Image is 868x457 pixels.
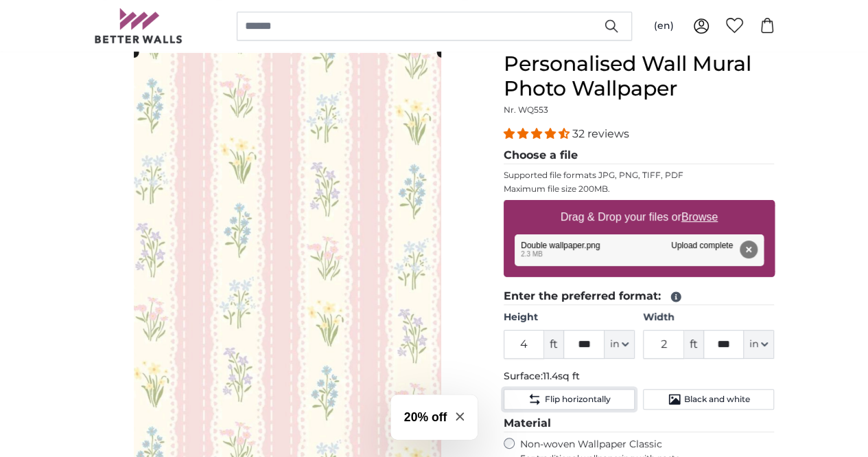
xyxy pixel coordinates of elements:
img: Betterwalls [94,8,183,43]
label: Height [504,311,635,324]
span: 32 reviews [572,127,629,140]
legend: Enter the preferred format: [504,288,775,305]
span: Nr. WQ553 [504,104,548,115]
p: Surface: [504,370,775,383]
button: in [744,330,774,359]
p: Supported file formats JPG, PNG, TIFF, PDF [504,170,775,181]
legend: Choose a file [504,147,775,164]
button: Flip horizontally [504,389,635,410]
button: (en) [643,14,685,38]
p: Maximum file size 200MB. [504,183,775,194]
button: Black and white [643,389,774,410]
label: Drag & Drop your files or [554,203,723,231]
span: Flip horizontally [544,394,610,405]
u: Browse [681,211,718,223]
button: in [605,330,635,359]
span: 11.4sq ft [543,370,580,382]
span: in [610,337,619,351]
span: 4.31 stars [504,127,572,140]
span: ft [684,330,703,359]
span: ft [544,330,563,359]
span: Black and white [684,394,750,405]
h1: Personalised Wall Mural Photo Wallpaper [504,52,775,101]
span: in [749,337,758,351]
legend: Material [504,415,775,432]
label: Width [643,311,774,324]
